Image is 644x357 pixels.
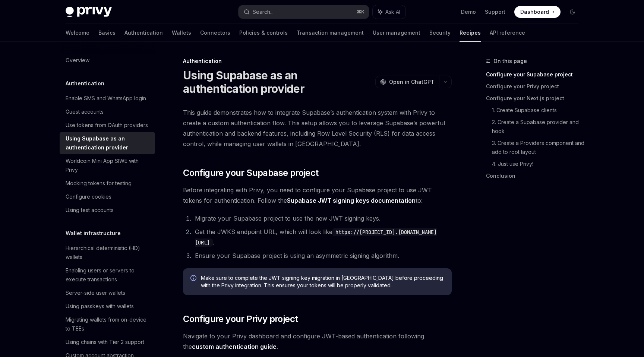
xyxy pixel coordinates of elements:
button: Open in ChatGPT [375,76,439,88]
a: Using Supabase as an authentication provider [60,132,155,154]
span: Dashboard [520,8,549,16]
span: Before integrating with Privy, you need to configure your Supabase project to use JWT tokens for ... [183,185,452,206]
div: Overview [66,56,89,65]
a: Configure cookies [60,190,155,203]
a: Configure your Next.js project [486,92,584,104]
a: Server-side user wallets [60,286,155,300]
a: Use tokens from OAuth providers [60,119,155,132]
a: 2. Create a Supabase provider and hook [492,116,584,137]
a: Security [429,24,451,42]
button: Search...⌘K [239,5,369,19]
a: Demo [461,8,476,16]
div: Using chains with Tier 2 support [66,338,144,347]
a: Mocking tokens for testing [60,177,155,190]
a: 1. Create Supabase clients [492,104,584,116]
a: Worldcoin Mini App SIWE with Privy [60,154,155,177]
a: Migrating wallets from on-device to TEEs [60,313,155,335]
a: Connectors [200,24,230,42]
a: Support [485,8,505,16]
a: Configure your Supabase project [486,69,584,80]
a: 3. Create a Providers component and add to root layout [492,137,584,158]
span: Ask AI [385,8,400,16]
a: Configure your Privy project [486,80,584,92]
a: Enabling users or servers to execute transactions [60,264,155,286]
a: Welcome [66,24,89,42]
div: Authentication [183,57,452,65]
a: API reference [490,24,525,42]
div: Configure cookies [66,192,111,201]
span: On this page [493,57,527,66]
a: Hierarchical deterministic (HD) wallets [60,241,155,264]
span: Open in ChatGPT [389,78,435,86]
span: ⌘ K [357,9,364,15]
div: Using passkeys with wallets [66,302,134,311]
a: Guest accounts [60,105,155,119]
div: Hierarchical deterministic (HD) wallets [66,244,151,262]
a: Using test accounts [60,203,155,217]
a: Dashboard [514,6,561,18]
h5: Authentication [66,79,104,88]
div: Mocking tokens for testing [66,179,132,188]
div: Enable SMS and WhatsApp login [66,94,146,103]
a: Wallets [172,24,191,42]
div: Migrating wallets from on-device to TEEs [66,315,151,333]
a: Transaction management [297,24,364,42]
div: Worldcoin Mini App SIWE with Privy [66,157,151,174]
button: Toggle dark mode [566,6,578,18]
span: This guide demonstrates how to integrate Supabase’s authentication system with Privy to create a ... [183,107,452,149]
a: Using chains with Tier 2 support [60,335,155,349]
div: Enabling users or servers to execute transactions [66,266,151,284]
a: Using passkeys with wallets [60,300,155,313]
a: Recipes [460,24,481,42]
button: Ask AI [373,5,405,19]
li: Migrate your Supabase project to use the new JWT signing keys. [193,213,452,224]
span: Configure your Privy project [183,313,298,325]
span: Navigate to your Privy dashboard and configure JWT-based authentication following the . [183,331,452,352]
div: Use tokens from OAuth providers [66,121,148,130]
img: dark logo [66,7,112,17]
div: Server-side user wallets [66,288,125,297]
a: Authentication [124,24,163,42]
div: Using Supabase as an authentication provider [66,134,151,152]
h1: Using Supabase as an authentication provider [183,69,372,95]
a: Basics [98,24,116,42]
a: 4. Just use Privy! [492,158,584,170]
h5: Wallet infrastructure [66,229,121,238]
div: Using test accounts [66,206,114,215]
span: Configure your Supabase project [183,167,318,179]
a: Policies & controls [239,24,288,42]
svg: Info [190,275,198,282]
div: Guest accounts [66,107,104,116]
a: custom authentication guide [192,343,277,351]
li: Get the JWKS endpoint URL, which will look like . [193,227,452,247]
li: Ensure your Supabase project is using an asymmetric signing algorithm. [193,250,452,261]
a: User management [373,24,420,42]
span: Make sure to complete the JWT signing key migration in [GEOGRAPHIC_DATA] before proceeding with t... [201,274,444,289]
a: Enable SMS and WhatsApp login [60,92,155,105]
div: Search... [253,7,274,16]
a: Overview [60,54,155,67]
a: Conclusion [486,170,584,182]
a: Supabase JWT signing keys documentation [287,197,416,205]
